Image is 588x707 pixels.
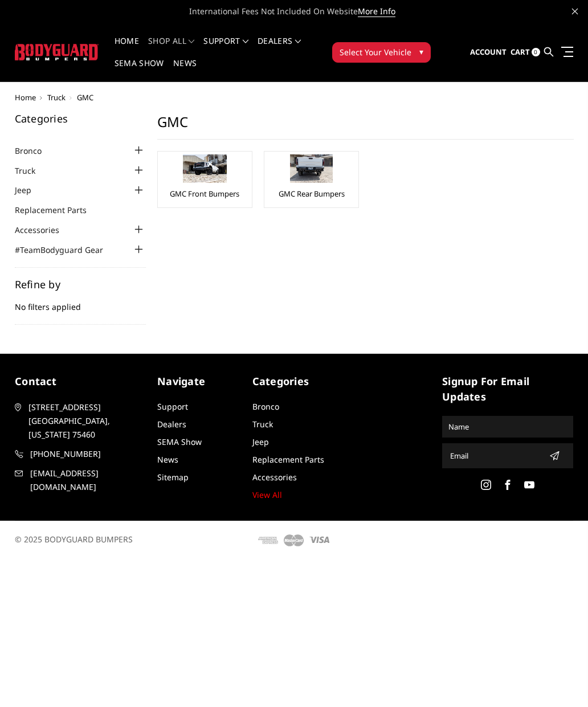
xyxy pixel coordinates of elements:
input: Name [444,418,571,436]
a: Home [115,37,139,59]
a: GMC Rear Bumpers [279,189,345,199]
a: News [157,454,178,465]
div: No filters applied [15,279,146,325]
h5: Navigate [157,374,241,389]
a: shop all [148,37,194,59]
a: More Info [358,6,395,17]
a: Jeep [252,436,269,447]
span: [STREET_ADDRESS] [GEOGRAPHIC_DATA], [US_STATE] 75460 [28,401,144,442]
h5: Refine by [15,279,146,289]
a: Dealers [258,37,301,59]
img: BODYGUARD BUMPERS [15,44,99,60]
a: SEMA Show [115,59,164,81]
span: © 2025 BODYGUARD BUMPERS [15,534,133,545]
a: Replacement Parts [15,204,101,216]
span: Select Your Vehicle [340,46,411,58]
span: Account [470,47,507,57]
a: GMC Front Bumpers [170,189,239,199]
a: [PHONE_NUMBER] [15,447,146,461]
span: [PHONE_NUMBER] [30,447,145,461]
a: Bronco [252,401,279,412]
h5: Categories [252,374,336,389]
a: Truck [252,419,273,430]
a: Jeep [15,184,46,196]
a: Support [203,37,248,59]
a: Bronco [15,145,56,157]
h5: Categories [15,113,146,124]
a: Account [470,37,507,68]
a: Cart 0 [511,37,540,68]
a: [EMAIL_ADDRESS][DOMAIN_NAME] [15,467,146,494]
a: Truck [47,92,66,103]
a: Home [15,92,36,103]
span: Cart [511,47,530,57]
h1: GMC [157,113,574,140]
h5: contact [15,374,146,389]
a: SEMA Show [157,436,202,447]
input: Email [446,447,545,465]
a: View All [252,489,282,500]
a: Dealers [157,419,186,430]
a: News [173,59,197,81]
h5: signup for email updates [442,374,573,404]
a: Accessories [252,472,297,483]
span: ▾ [419,46,423,58]
a: Accessories [15,224,73,236]
span: [EMAIL_ADDRESS][DOMAIN_NAME] [30,467,145,494]
span: GMC [77,92,93,103]
button: Select Your Vehicle [332,42,431,63]
a: Sitemap [157,472,189,483]
a: Support [157,401,188,412]
span: 0 [532,48,540,56]
a: Truck [15,165,50,177]
a: Replacement Parts [252,454,324,465]
a: #TeamBodyguard Gear [15,244,117,256]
